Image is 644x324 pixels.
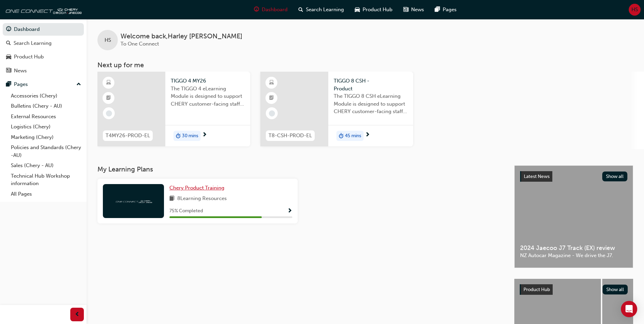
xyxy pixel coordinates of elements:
button: Pages [3,78,84,91]
span: Welcome back , Harley [PERSON_NAME] [121,33,242,40]
span: Latest News [524,174,550,179]
button: Show Progress [287,207,292,215]
a: External Resources [8,111,84,122]
a: Chery Product Training [169,184,227,192]
a: Latest NewsShow all2024 Jaecoo J7 Track (EX) reviewNZ Autocar Magazine - We drive the J7. [514,165,633,268]
span: 45 mins [345,132,361,140]
span: booktick-icon [269,94,274,103]
a: Logistics (Chery) [8,122,84,132]
span: search-icon [6,40,11,47]
a: Dashboard [3,23,84,36]
a: news-iconNews [398,3,429,17]
span: next-icon [202,132,207,138]
span: TIGGO 8 CSH - Product [334,77,408,92]
span: learningResourceType_ELEARNING-icon [269,78,274,87]
span: Dashboard [262,6,288,14]
span: 30 mins [182,132,198,140]
a: pages-iconPages [429,3,462,17]
a: Product HubShow all [520,284,628,295]
span: prev-icon [75,310,80,319]
div: Pages [14,80,28,88]
span: NZ Autocar Magazine - We drive the J7. [520,252,627,259]
span: T8-CSH-PROD-EL [269,132,312,140]
span: TIGGO 4 MY26 [171,77,245,85]
a: Search Learning [3,37,84,50]
a: News [3,65,84,77]
a: Bulletins (Chery - AU) [8,101,84,111]
h3: My Learning Plans [97,165,503,173]
span: news-icon [6,68,11,74]
img: oneconnect [3,3,81,16]
img: oneconnect [115,198,152,204]
div: News [14,67,27,75]
span: booktick-icon [106,94,111,103]
a: Marketing (Chery) [8,132,84,143]
button: Show all [603,285,628,294]
span: guage-icon [6,26,11,33]
span: News [411,6,424,14]
a: Product Hub [3,51,84,63]
span: car-icon [355,5,360,14]
a: car-iconProduct Hub [349,3,398,17]
span: Show Progress [287,208,292,214]
div: Product Hub [14,53,44,61]
a: T8-CSH-PROD-ELTIGGO 8 CSH - ProductThe TIGGO 8 CSH eLearning Module is designed to support CHERY ... [260,72,413,146]
span: HS [105,36,111,44]
span: 2024 Jaecoo J7 Track (EX) review [520,244,627,252]
h3: Next up for me [87,61,644,69]
span: up-icon [76,80,81,89]
span: T4MY26-PROD-EL [106,132,150,140]
span: learningRecordVerb_NONE-icon [269,110,275,116]
a: T4MY26-PROD-ELTIGGO 4 MY26The TIGGO 4 eLearning Module is designed to support CHERY customer-faci... [97,72,250,146]
button: Show all [602,172,628,181]
a: Policies and Standards (Chery -AU) [8,142,84,160]
a: guage-iconDashboard [249,3,293,17]
span: news-icon [403,5,408,14]
span: Product Hub [363,6,392,14]
button: HS [629,4,641,16]
div: Search Learning [14,39,52,47]
span: The TIGGO 4 eLearning Module is designed to support CHERY customer-facing staff with the product ... [171,85,245,108]
span: learningResourceType_ELEARNING-icon [106,78,111,87]
div: Open Intercom Messenger [621,301,637,317]
span: Product Hub [523,287,550,292]
span: book-icon [169,195,174,203]
span: next-icon [365,132,370,138]
a: Sales (Chery - AU) [8,160,84,171]
a: Accessories (Chery) [8,91,84,101]
span: To One Connect [121,41,159,47]
span: Search Learning [306,6,344,14]
span: Pages [443,6,457,14]
span: duration-icon [176,131,181,140]
span: Chery Product Training [169,185,224,191]
span: duration-icon [339,131,344,140]
span: pages-icon [435,5,440,14]
a: Latest NewsShow all [520,171,627,182]
span: search-icon [298,5,303,14]
a: search-iconSearch Learning [293,3,349,17]
span: HS [631,6,638,14]
a: All Pages [8,189,84,199]
span: car-icon [6,54,11,60]
span: 8 Learning Resources [177,195,227,203]
span: learningRecordVerb_NONE-icon [106,110,112,116]
span: pages-icon [6,82,11,88]
span: The TIGGO 8 CSH eLearning Module is designed to support CHERY customer-facing staff with the prod... [334,92,408,115]
span: 75 % Completed [169,207,203,215]
a: Technical Hub Workshop information [8,171,84,189]
button: DashboardSearch LearningProduct HubNews [3,22,84,78]
span: guage-icon [254,5,259,14]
